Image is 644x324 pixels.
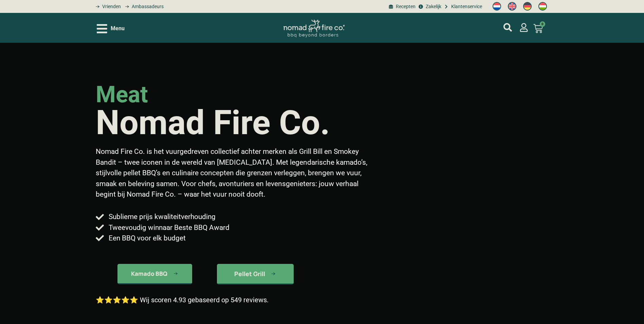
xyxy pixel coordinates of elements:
[493,2,501,11] img: Nederlands
[417,3,441,10] a: grill bill zakeljk
[535,0,550,13] a: Switch to Hongaars
[508,2,516,11] img: Engels
[519,23,528,32] a: mijn account
[443,3,482,10] a: grill bill klantenservice
[449,3,482,10] span: Klantenservice
[96,146,372,200] p: Nomad Fire Co. is het vuurgedreven collectief achter merken als Grill Bill en Smokey Bandit – twe...
[96,295,269,305] p: ⭐⭐⭐⭐⭐ Wij scoren 4.93 gebaseerd op 549 reviews.
[93,3,121,10] a: grill bill vrienden
[394,3,416,10] span: Recepten
[123,3,163,10] a: grill bill ambassadors
[107,233,186,244] span: Een BBQ voor elk budget
[424,3,441,10] span: Zakelijk
[96,106,330,140] h1: Nomad Fire Co.
[283,20,345,38] img: Nomad Logo
[504,0,520,13] a: Switch to Engels
[540,21,545,27] span: 0
[130,3,164,10] span: Ambassadeurs
[503,23,512,32] a: mijn account
[131,271,167,276] span: Kamado BBQ
[100,3,121,10] span: Vrienden
[107,212,216,222] span: Sublieme prijs kwaliteitverhouding
[538,2,547,11] img: Hongaars
[234,271,265,277] span: Pellet Grill
[520,0,535,13] a: Switch to Duits
[217,264,294,285] a: kamado bbq
[107,222,229,233] span: Tweevoudig winnaar Beste BBQ Award
[525,20,551,37] a: 0
[97,23,125,35] div: Open/Close Menu
[111,24,125,33] span: Menu
[523,2,532,11] img: Duits
[117,264,192,284] a: kamado bbq
[96,83,148,106] h2: meat
[388,3,416,10] a: BBQ recepten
